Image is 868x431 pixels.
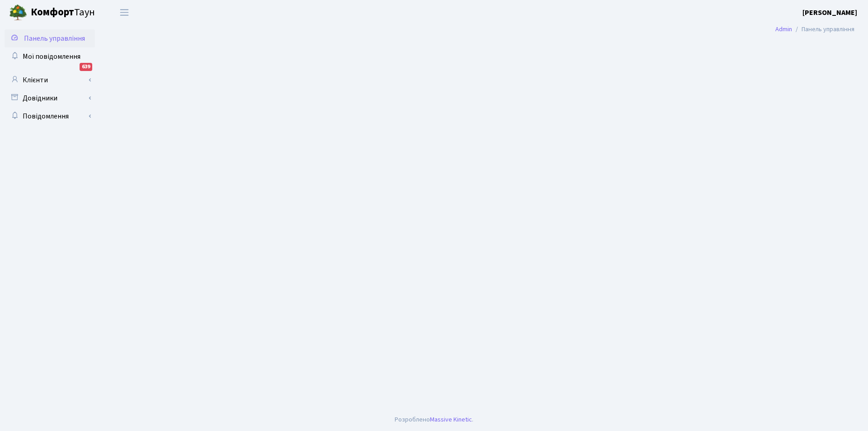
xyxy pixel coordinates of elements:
[9,4,27,22] img: logo.png
[5,47,95,66] a: Мої повідомлення639
[775,24,792,34] a: Admin
[5,29,95,47] a: Панель управління
[762,20,868,39] nav: breadcrumb
[430,415,472,424] a: Massive Kinetic
[5,89,95,107] a: Довідники
[802,7,857,18] a: [PERSON_NAME]
[5,71,95,89] a: Клієнти
[5,107,95,125] a: Повідомлення
[31,5,95,20] span: Таун
[113,5,136,20] button: Переключити навігацію
[792,24,854,34] li: Панель управління
[395,415,473,425] div: Розроблено .
[23,52,80,62] span: Мої повідомлення
[80,63,92,71] div: 639
[31,5,74,19] b: Комфорт
[24,33,85,43] span: Панель управління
